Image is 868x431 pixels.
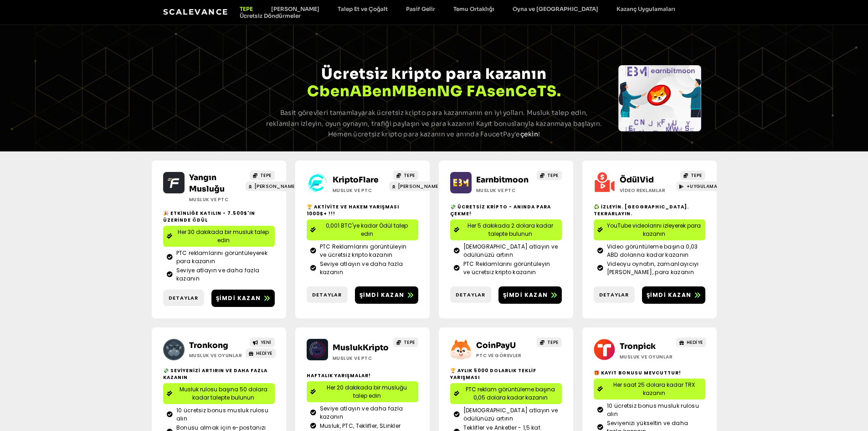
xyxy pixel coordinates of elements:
[607,222,701,238] font: YouTube videolarını izleyerek para kazanın
[321,65,547,83] font: Ücretsiz kripto para kazanın
[169,294,198,301] font: Detaylar
[231,5,705,19] nav: Menü
[594,219,705,240] a: YouTube videolarını izleyerek para kazanın
[463,243,558,259] font: [DEMOGRAPHIC_DATA] atlayın ve ödülünüzü artırın
[250,171,275,180] a: TEPE
[231,5,262,12] a: TEPE
[503,5,607,12] a: Oyna ve [GEOGRAPHIC_DATA]
[180,385,267,401] font: Musluk rulosu başına 50 dolara kadar talepte bulunun
[620,175,654,185] a: ÖdülVid
[393,338,418,347] a: TEPE
[307,286,348,303] a: Detaylar
[320,422,401,430] font: Musluk, PTC, Teklifler, SLinkler
[687,339,703,346] font: HEDİYE
[607,243,698,259] font: Video görüntüleme başına 0,03 ABD dolarına kadar kazanın
[189,352,242,359] font: Musluk ve Oyunlar
[333,355,372,362] font: Musluk ve PTC
[216,294,261,302] font: Şimdi kazan
[307,381,418,402] a: Her 20 dakikada bir musluğu talep edin
[360,291,404,299] font: Şimdi kazan
[537,171,562,180] a: TEPE
[240,12,301,19] font: Ücretsiz Döndürmeler
[333,343,389,353] a: MuslukKripto
[326,222,408,238] font: 0,001 BTC'ye kadar Ödül talep edin
[320,405,403,421] font: Seviye atlayın ve daha fazla kazanın
[476,187,516,194] font: Musluk ve PTC
[178,228,269,244] font: Her 30 dakikada bir musluk talep edin
[393,171,418,180] a: TEPE
[453,5,494,12] font: Temu Ortaklığı
[246,182,300,191] a: [PERSON_NAME]
[406,5,435,12] font: Pasif Gelir
[450,383,562,404] a: PTC reklam görüntüleme başına 0,05 dolara kadar kazanın
[231,12,310,19] a: Ücretsiz Döndürmeler
[444,5,503,12] a: Temu Ortaklığı
[620,187,666,194] font: Video reklamlar
[466,385,555,401] font: PTC reklam görüntüleme başına 0,05 dolara kadar kazanın
[163,383,275,404] a: Musluk rulosu başına 50 dolara kadar talepte bulunun
[327,384,407,400] font: Her 20 dakikada bir musluğu talep edin
[687,183,718,190] font: +UYGULAMA
[547,172,559,179] font: TEPE
[537,82,547,100] font: T
[642,286,705,304] a: Şimdi kazan
[463,260,550,276] font: PTC Reklamlarını görüntüleyin ve ücretsiz kripto kazanın
[256,350,272,357] font: HEDİYE
[647,291,691,299] font: Şimdi kazan
[166,65,249,131] div: Slaytlar
[476,175,529,185] font: Earnbitmoon
[618,65,701,131] div: Slaytlar
[691,172,702,179] font: TEPE
[520,130,539,138] a: çekin
[176,266,259,282] font: Seviye atlayın ve daha fazla kazanın
[261,339,272,346] font: YENİ
[538,130,540,138] font: !
[307,372,371,379] font: Haftalık yarışmalar!
[266,109,602,139] font: Basit görevleri tamamlayarak ücretsiz kripto para kazanmanın en iyi yolları. Musluk talep edin, r...
[620,342,656,351] a: Tronpick
[594,379,705,400] a: Her saat 25 dolara kadar TRX kazanın
[163,290,204,306] a: Detaylar
[599,291,629,298] font: Detaylar
[240,5,253,12] font: TEPE
[463,406,558,422] font: [DEMOGRAPHIC_DATA] atlayın ve ödülünüzü artırın
[513,5,598,12] font: Oyna ve [GEOGRAPHIC_DATA]
[450,219,562,240] a: Her 5 dakikada 2 dolara kadar talepte bulunun
[329,5,397,12] a: Talep Et ve Çoğalt
[680,171,705,180] a: TEPE
[189,341,228,350] a: Tronkong
[616,5,675,12] font: Kazanç Uygulamaları
[476,341,516,350] a: CoinPayU
[338,5,388,12] font: Talep Et ve Çoğalt
[189,173,225,194] a: Yangın Musluğu
[450,286,491,303] a: Detaylar
[333,175,379,185] a: KriptoFlare
[312,291,342,298] font: Detaylar
[355,286,418,304] a: Şimdi kazan
[211,290,275,307] a: Şimdi kazan
[307,203,399,217] font: 🏆 Aktivite ve hakem yarışması 1000$+ !!!
[189,196,229,203] font: Musluk ve PTC
[262,5,329,12] a: [PERSON_NAME]
[528,82,537,100] font: e
[320,243,407,259] font: PTC Reklamlarını görüntüleyin ve ücretsiz kripto kazanın
[250,338,275,347] a: YENİ
[613,381,695,397] font: Her saat 25 dolara kadar TRX kazanın
[333,187,372,194] font: Musluk ve PTC
[404,339,415,346] font: TEPE
[537,338,562,347] a: TEPE
[676,338,706,347] a: HEDİYE
[163,367,267,381] font: 💸 Seviyenizi artırın ve daha fazla kazanın
[163,210,255,223] font: 🎉 Etkinliğe katılın - 7.500$'ın üzerinde Ödül
[547,339,559,346] font: TEPE
[163,7,229,16] a: Scalevance
[176,406,268,422] font: 10 ücretsiz bonus musluk rulosu alın
[404,172,415,179] font: TEPE
[320,260,403,276] font: Seviye atlayın ve daha fazla kazanın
